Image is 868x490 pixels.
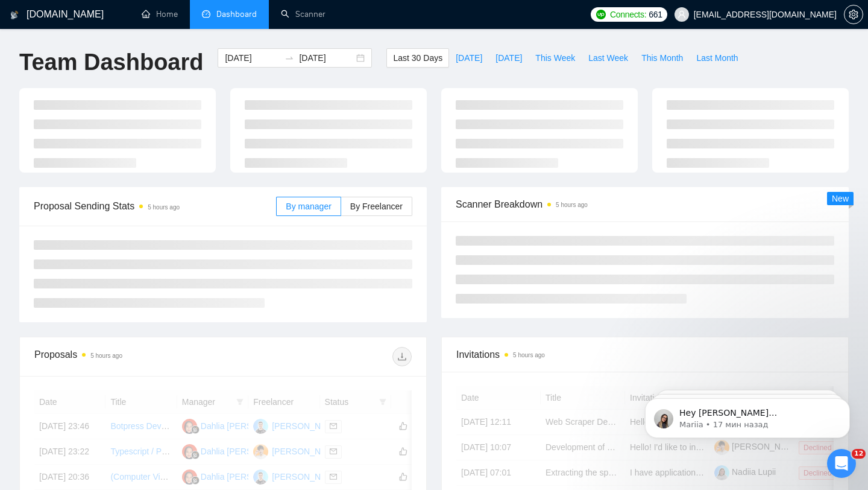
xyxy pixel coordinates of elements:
input: End date [299,51,354,65]
span: [DATE] [456,51,482,65]
img: logo [10,5,19,25]
span: By manager [286,202,331,211]
span: 12 [852,449,866,459]
a: searchScanner [281,9,325,19]
span: Invitations [456,347,834,362]
span: setting [844,10,863,19]
span: Last Month [696,51,738,65]
a: setting [844,10,863,19]
span: user [678,10,686,19]
iframe: Intercom live chat [827,449,856,478]
span: Last 30 Days [393,51,442,65]
span: Connects: [610,8,646,21]
time: 5 hours ago [90,352,122,359]
input: Start date [225,51,280,65]
span: Last Week [588,51,628,65]
h1: Team Dashboard [19,48,203,77]
span: New [832,194,849,203]
span: dashboard [202,10,210,18]
span: [DATE] [495,51,522,65]
img: upwork-logo.png [596,10,606,19]
span: Dashboard [216,9,257,19]
span: Scanner Breakdown [456,197,834,212]
span: to [285,53,294,63]
a: homeHome [142,9,178,19]
time: 5 hours ago [556,202,588,208]
button: Last Month [690,48,744,68]
span: 661 [649,8,662,21]
button: This Week [529,48,582,68]
div: Proposals [34,347,223,366]
button: This Month [635,48,690,68]
button: Last Week [582,48,635,68]
button: [DATE] [489,48,529,68]
button: [DATE] [449,48,489,68]
span: Proposal Sending Stats [34,199,276,214]
time: 5 hours ago [148,204,180,211]
button: setting [844,5,863,24]
span: This Week [535,51,575,65]
span: swap-right [285,53,294,63]
span: This Month [641,51,683,65]
iframe: Intercom notifications сообщение [627,373,868,457]
time: 5 hours ago [513,352,545,358]
button: Last 30 Days [386,48,449,68]
span: By Freelancer [350,202,403,211]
